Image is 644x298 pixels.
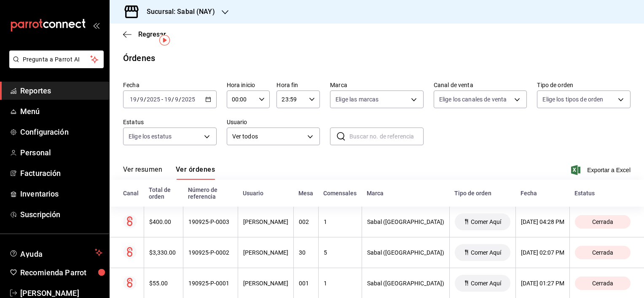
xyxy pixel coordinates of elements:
div: 1 [324,280,357,287]
div: 190925-P-0003 [188,218,233,225]
span: Comer Aquí [467,218,504,225]
label: Canal de venta [434,82,527,88]
div: [PERSON_NAME] [243,249,288,256]
span: Cerrada [589,249,617,256]
div: 1 [324,218,357,225]
input: -- [129,96,137,103]
span: Personal [20,147,102,158]
button: Regresar [123,30,166,38]
span: Ver todos [232,132,305,141]
div: Total de orden [149,186,178,200]
span: - [161,96,163,103]
span: Elige los canales de venta [439,95,507,104]
input: ---- [181,96,196,103]
div: Fecha [521,190,564,197]
div: navigation tabs [123,165,215,180]
span: / [179,96,181,103]
span: Comer Aquí [467,280,504,287]
span: Configuración [20,126,102,138]
span: / [172,96,174,103]
span: Comer Aquí [467,249,504,256]
input: -- [140,96,144,103]
button: Ver resumen [123,165,162,180]
span: Menú [20,106,102,117]
span: Recomienda Parrot [20,267,102,278]
div: Comensales [323,190,357,197]
h3: Sucursal: Sabal (NAY) [140,7,215,17]
span: Cerrada [589,280,617,287]
span: Elige los estatus [129,132,172,141]
label: Hora inicio [227,82,270,88]
span: Reportes [20,85,102,96]
div: $3,330.00 [149,249,178,256]
span: Ayuda [20,247,91,258]
span: / [137,96,140,103]
div: Sabal ([GEOGRAPHIC_DATA]) [367,218,444,225]
div: Mesa [298,190,313,197]
span: Regresar [138,30,166,38]
button: Pregunta a Parrot AI [9,51,104,68]
div: Estatus [574,190,631,197]
span: Elige las marcas [335,95,378,104]
span: Cerrada [589,218,617,225]
div: Número de referencia [188,186,233,200]
button: Exportar a Excel [573,165,631,175]
div: [DATE] 02:07 PM [521,249,564,256]
span: Elige los tipos de orden [542,95,603,104]
div: $400.00 [149,218,178,225]
button: Ver órdenes [176,165,215,180]
div: Usuario [243,190,288,197]
div: Órdenes [123,52,155,64]
label: Usuario [227,119,320,125]
div: [PERSON_NAME] [243,280,288,287]
label: Tipo de orden [537,82,631,88]
div: Marca [367,190,444,197]
div: 190925-P-0002 [188,249,233,256]
input: ---- [146,96,161,103]
div: Tipo de orden [454,190,510,197]
span: / [144,96,146,103]
button: open_drawer_menu [93,22,99,29]
div: [PERSON_NAME] [243,218,288,225]
label: Estatus [123,119,217,125]
span: Suscripción [20,209,102,220]
label: Marca [330,82,424,88]
span: Facturación [20,168,102,179]
div: 30 [299,249,313,256]
div: [DATE] 04:28 PM [521,218,564,225]
div: Sabal ([GEOGRAPHIC_DATA]) [367,249,444,256]
span: Pregunta a Parrot AI [23,55,91,64]
input: -- [164,96,172,103]
input: -- [174,96,179,103]
div: Sabal ([GEOGRAPHIC_DATA]) [367,280,444,287]
div: 001 [299,280,313,287]
div: [DATE] 01:27 PM [521,280,564,287]
div: 5 [324,249,357,256]
div: 190925-P-0001 [188,280,233,287]
label: Fecha [123,82,217,88]
img: Tooltip marker [159,35,170,45]
input: Buscar no. de referencia [349,128,424,145]
a: Pregunta a Parrot AI [6,61,104,70]
div: $55.00 [149,280,178,287]
label: Hora fin [276,82,320,88]
span: Inventarios [20,188,102,200]
div: Canal [123,190,139,197]
div: 002 [299,218,313,225]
